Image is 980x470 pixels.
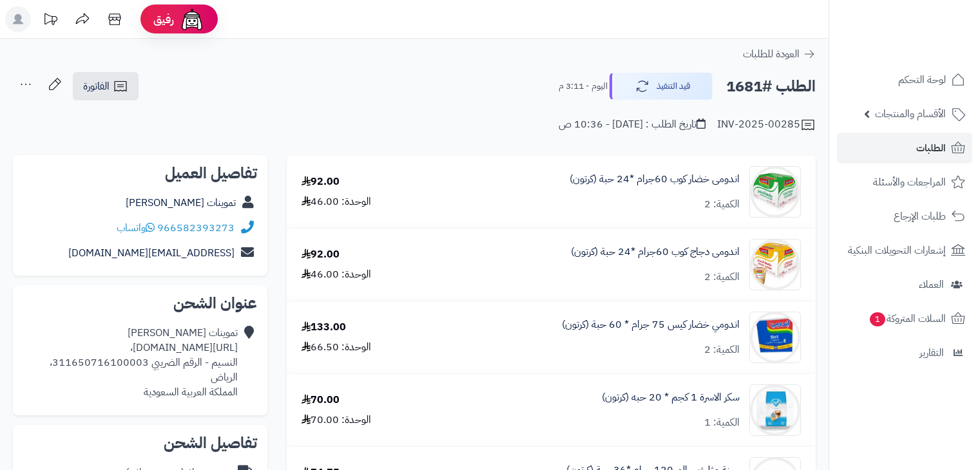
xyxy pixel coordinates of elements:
div: 133.00 [302,320,346,335]
img: 1747281281-61rDPewxzyL._AC_SL1000-90x90.jpg [750,166,800,218]
a: واتساب [117,220,155,236]
span: إشعارات التحويلات البنكية [848,241,946,259]
h2: تفاصيل العميل [23,165,257,181]
a: سكر الاسرة 1 كجم * 20 حبه (كرتون) [602,390,740,405]
div: الوحدة: 70.00 [302,413,371,428]
div: الوحدة: 66.50 [302,340,371,355]
a: إشعارات التحويلات البنكية [837,235,972,266]
span: رفيق [153,12,174,27]
div: الكمية: 2 [704,197,740,212]
a: لوحة التحكم [837,64,972,95]
div: تاريخ الطلب : [DATE] - 10:36 ص [559,117,706,132]
a: التقارير [837,337,972,368]
div: الكمية: 1 [704,415,740,430]
a: تموينات [PERSON_NAME] [126,195,236,211]
a: 966582393273 [157,220,235,236]
a: اندومى دجاج كوب 60جرام *24 حبة (كرتون) [571,245,740,259]
div: تموينات [PERSON_NAME] [URL][DOMAIN_NAME]، النسيم - الرقم الضريبي 311650716100003، الرياض المملكة ... [23,326,238,399]
a: اندومى خضار كوب 60جرام *24 حبة (كرتون) [570,172,740,187]
img: ai-face.png [179,6,205,32]
span: 1 [870,312,885,326]
a: العملاء [837,269,972,300]
div: INV-2025-00285 [717,117,816,133]
img: 1747281487-61zNNZx9X4L._AC_SL1000-90x90.jpg [750,239,800,290]
a: المراجعات والأسئلة [837,167,972,198]
h2: تفاصيل الشحن [23,435,257,451]
span: الأقسام والمنتجات [875,105,946,123]
h2: الطلب #1681 [726,73,816,100]
span: التقارير [919,344,944,362]
div: الكمية: 2 [704,343,740,357]
a: اندومي خضار كيس 75 جرام * 60 حبة (كرتون) [562,317,740,332]
a: الطلبات [837,133,972,164]
a: الفاتورة [73,72,139,100]
a: طلبات الإرجاع [837,201,972,232]
span: الفاتورة [83,79,110,94]
a: العودة للطلبات [743,46,816,62]
h2: عنوان الشحن [23,296,257,311]
span: طلبات الإرجاع [894,207,946,225]
span: العودة للطلبات [743,46,800,62]
small: اليوم - 3:11 م [559,80,608,93]
button: قيد التنفيذ [610,73,713,100]
span: السلات المتروكة [869,310,946,328]
div: 92.00 [302,247,340,262]
img: logo-2.png [892,10,968,37]
img: 1747422643-H9NtV8ZjzdFc2NGcwko8EIkc2J63vLRu-90x90.jpg [750,384,800,436]
div: 92.00 [302,174,340,189]
img: 1747283225-Screenshot%202025-05-15%20072245-90x90.jpg [750,312,800,363]
a: السلات المتروكة1 [837,303,972,334]
a: تحديثات المنصة [34,6,66,35]
div: 70.00 [302,393,340,408]
span: المراجعات والأسئلة [873,173,946,191]
span: لوحة التحكم [898,71,946,89]
div: الكمية: 2 [704,270,740,285]
a: [EMAIL_ADDRESS][DOMAIN_NAME] [68,245,235,261]
div: الوحدة: 46.00 [302,194,371,209]
div: الوحدة: 46.00 [302,267,371,282]
span: العملاء [919,276,944,294]
span: الطلبات [916,139,946,157]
